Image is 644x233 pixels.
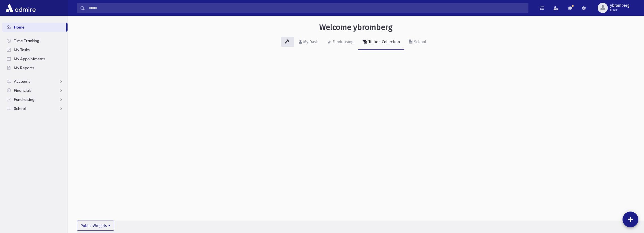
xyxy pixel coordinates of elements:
[610,8,629,12] span: User
[2,77,68,86] a: Accounts
[367,40,400,44] div: Tuition Collection
[404,34,431,50] a: School
[14,25,25,30] span: Home
[323,34,358,50] a: Fundraising
[413,40,426,44] div: School
[2,23,66,32] a: Home
[14,47,30,52] span: My Tasks
[14,106,26,111] span: School
[2,54,68,63] a: My Appointments
[2,95,68,104] a: Fundraising
[5,2,37,14] img: AdmirePro
[319,23,393,32] h3: Welcome ybromberg
[14,65,34,70] span: My Reports
[2,104,68,113] a: School
[14,88,31,93] span: Financials
[2,36,68,45] a: Time Tracking
[85,3,528,13] input: Search
[14,79,30,84] span: Accounts
[2,63,68,72] a: My Reports
[14,56,45,61] span: My Appointments
[2,45,68,54] a: My Tasks
[14,97,34,102] span: Fundraising
[331,40,353,44] div: Fundraising
[77,221,114,231] button: Public Widgets
[358,34,404,50] a: Tuition Collection
[14,38,39,43] span: Time Tracking
[294,34,323,50] a: My Dash
[2,86,68,95] a: Financials
[302,40,318,44] div: My Dash
[610,3,629,8] span: ybromberg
